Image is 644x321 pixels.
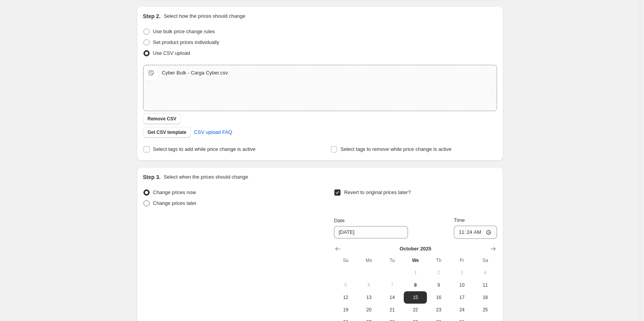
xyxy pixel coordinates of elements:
span: 11 [477,282,494,288]
span: Su [337,257,354,264]
span: Change prices now [153,189,196,195]
input: 12:00 [454,226,497,239]
button: Monday October 20 2025 [357,304,381,316]
button: Sunday October 12 2025 [334,291,357,304]
span: Select tags to add while price change is active [153,146,256,152]
span: 25 [477,307,494,313]
input: 10/8/2025 [334,226,408,238]
th: Sunday [334,254,357,267]
button: Thursday October 16 2025 [427,291,450,304]
th: Tuesday [381,254,404,267]
button: Show next month, November 2025 [488,243,499,254]
span: Revert to original prices later? [344,189,411,195]
span: Tu [384,257,401,264]
span: 3 [453,270,470,276]
span: Remove CSV [148,116,177,122]
span: Date [334,218,344,223]
span: 5 [337,282,354,288]
span: 21 [384,307,401,313]
button: Thursday October 23 2025 [427,304,450,316]
button: Wednesday October 1 2025 [404,267,427,279]
span: 12 [337,294,354,301]
span: 7 [384,282,401,288]
button: Wednesday October 15 2025 [404,291,427,304]
button: Show previous month, September 2025 [332,243,343,254]
span: Set product prices individually [153,39,219,45]
button: Monday October 13 2025 [357,291,381,304]
span: 17 [453,294,470,301]
th: Thursday [427,254,450,267]
span: Th [430,257,447,264]
button: Tuesday October 14 2025 [381,291,404,304]
th: Wednesday [404,254,427,267]
th: Saturday [474,254,497,267]
span: 16 [430,294,447,301]
span: 4 [477,270,494,276]
span: Use bulk price change rules [153,29,215,34]
th: Friday [450,254,474,267]
span: CSV upload FAQ [194,128,232,136]
span: Change prices later [153,200,197,206]
span: Time [454,217,465,223]
button: Friday October 17 2025 [450,291,474,304]
span: Select tags to remove while price change is active [341,146,452,152]
p: Select when the prices should change [164,173,248,181]
button: Tuesday October 7 2025 [381,279,404,291]
button: Saturday October 18 2025 [474,291,497,304]
button: Monday October 6 2025 [357,279,381,291]
button: Remove CSV [143,113,181,124]
button: Friday October 10 2025 [450,279,474,291]
span: 10 [453,282,470,288]
span: 13 [361,294,378,301]
span: 8 [407,282,424,288]
span: 18 [477,294,494,301]
span: 14 [384,294,401,301]
span: 20 [361,307,378,313]
h2: Step 2. [143,12,161,20]
button: Saturday October 11 2025 [474,279,497,291]
button: Saturday October 25 2025 [474,304,497,316]
span: 1 [407,270,424,276]
span: 22 [407,307,424,313]
a: CSV upload FAQ [189,126,237,139]
button: Tuesday October 21 2025 [381,304,404,316]
span: 6 [361,282,378,288]
span: 2 [430,270,447,276]
span: 23 [430,307,447,313]
button: Get CSV template [143,127,191,138]
span: Fr [453,257,470,264]
h2: Step 3. [143,173,161,181]
span: Sa [477,257,494,264]
button: Saturday October 4 2025 [474,267,497,279]
th: Monday [357,254,381,267]
button: Thursday October 9 2025 [427,279,450,291]
button: Wednesday October 22 2025 [404,304,427,316]
p: Select how the prices should change [164,12,245,20]
button: Friday October 24 2025 [450,304,474,316]
span: Use CSV upload [153,50,190,56]
button: Thursday October 2 2025 [427,267,450,279]
span: Mo [361,257,378,264]
span: 24 [453,307,470,313]
span: 9 [430,282,447,288]
span: 15 [407,294,424,301]
div: Cyber Bulk - Carga Cyber.csv [162,69,228,77]
span: We [407,257,424,264]
span: 19 [337,307,354,313]
button: Today Wednesday October 8 2025 [404,279,427,291]
button: Friday October 3 2025 [450,267,474,279]
button: Sunday October 5 2025 [334,279,357,291]
span: Get CSV template [148,129,187,135]
button: Sunday October 19 2025 [334,304,357,316]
